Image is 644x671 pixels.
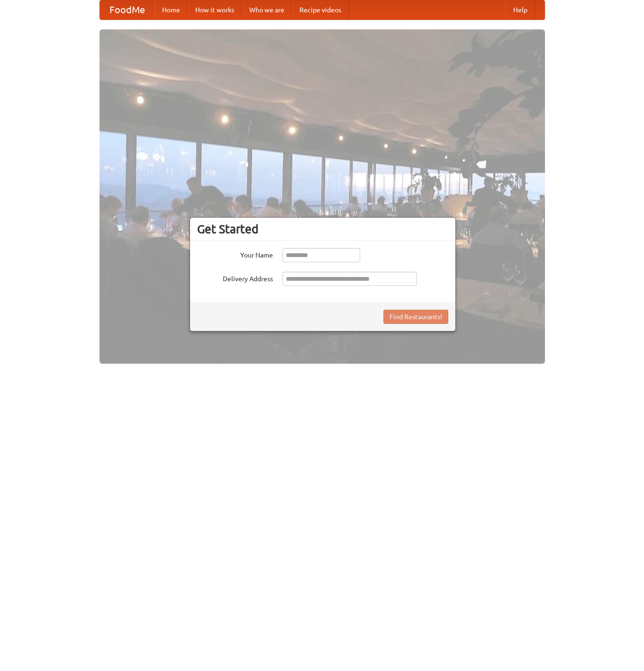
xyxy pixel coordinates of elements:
[197,272,273,284] label: Delivery Address
[292,0,349,19] a: Recipe videos
[154,0,188,19] a: Home
[100,0,154,19] a: FoodMe
[197,248,273,260] label: Your Name
[506,0,535,19] a: Help
[383,310,448,324] button: Find Restaurants!
[197,222,448,236] h3: Get Started
[188,0,242,19] a: How it works
[242,0,292,19] a: Who we are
